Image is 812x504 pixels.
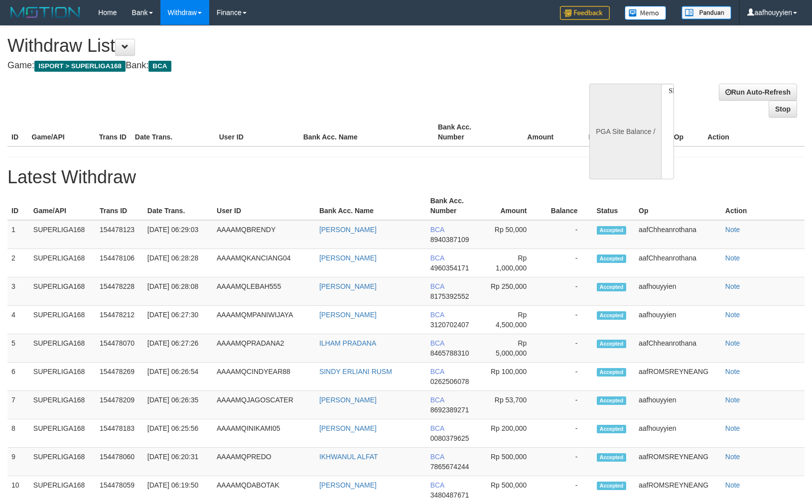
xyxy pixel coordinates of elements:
span: BCA [430,311,444,319]
span: Accepted [597,254,627,263]
span: 7865674244 [430,463,469,471]
th: Date Trans. [131,118,215,146]
span: 0262506078 [430,378,469,385]
a: Stop [769,101,797,118]
td: [DATE] 06:27:26 [143,334,213,363]
td: 3 [7,277,29,306]
a: [PERSON_NAME] [319,396,377,404]
td: 7 [7,391,29,419]
td: [DATE] 06:29:03 [143,220,213,249]
span: BCA [430,339,444,347]
td: AAAAMQMPANIWIJAYA [213,306,315,334]
td: aafChheanrothana [635,220,721,249]
th: Amount [501,118,568,146]
td: - [541,249,592,277]
th: Game/API [28,118,95,146]
span: 8692389271 [430,406,469,414]
td: 2 [7,249,29,277]
h4: Game: Bank: [7,61,532,71]
th: Bank Acc. Name [315,192,426,220]
td: aafhouyyien [635,391,721,419]
th: Balance [541,192,592,220]
td: - [541,419,592,448]
th: Bank Acc. Number [426,192,482,220]
span: BCA [430,368,444,376]
span: Accepted [597,340,627,348]
td: Rp 1,000,000 [482,249,541,277]
td: [DATE] 06:20:31 [143,448,213,476]
a: Run Auto-Refresh [719,84,797,101]
td: Rp 4,500,000 [482,306,541,334]
td: SUPERLIGA168 [29,334,96,363]
a: [PERSON_NAME] [319,254,377,262]
th: Op [635,192,721,220]
span: BCA [430,424,444,432]
td: 154478209 [96,391,143,419]
span: 3480487671 [430,491,469,499]
td: aafChheanrothana [635,249,721,277]
td: AAAAMQCINDYEAR88 [213,363,315,391]
td: SUPERLIGA168 [29,220,96,249]
span: 3120702407 [430,321,469,329]
th: User ID [213,192,315,220]
a: SINDY ERLIANI RUSM [319,368,392,376]
td: aafROMSREYNEANG [635,363,721,391]
td: AAAAMQJAGOSCATER [213,391,315,419]
a: Note [725,424,740,432]
span: BCA [430,481,444,489]
td: 1 [7,220,29,249]
td: 154478060 [96,448,143,476]
td: [DATE] 06:28:08 [143,277,213,306]
span: 8175392552 [430,292,469,300]
td: Rp 50,000 [482,220,541,249]
th: Balance [568,118,630,146]
span: 8940387109 [430,236,469,244]
a: Note [725,339,740,347]
span: 4960354171 [430,264,469,272]
span: 8465788310 [430,349,469,357]
td: Rp 250,000 [482,277,541,306]
a: [PERSON_NAME] [319,424,377,432]
span: BCA [430,254,444,262]
a: Note [725,311,740,319]
th: Action [703,118,805,146]
td: [DATE] 06:28:28 [143,249,213,277]
span: BCA [430,282,444,290]
td: [DATE] 06:26:35 [143,391,213,419]
a: Note [725,396,740,404]
img: Button%20Memo.svg [625,6,667,20]
td: [DATE] 06:26:54 [143,363,213,391]
img: panduan.png [681,6,731,19]
span: Accepted [597,453,627,462]
td: - [541,306,592,334]
th: Bank Acc. Number [434,118,501,146]
a: [PERSON_NAME] [319,282,377,290]
td: Rp 500,000 [482,448,541,476]
th: ID [7,192,29,220]
td: AAAAMQPREDO [213,448,315,476]
td: 154478228 [96,277,143,306]
td: AAAAMQBRENDY [213,220,315,249]
td: aafhouyyien [635,306,721,334]
a: [PERSON_NAME] [319,311,377,319]
td: aafChheanrothana [635,334,721,363]
td: - [541,391,592,419]
td: 4 [7,306,29,334]
span: BCA [148,61,171,72]
th: Bank Acc. Name [299,118,434,146]
td: 154478123 [96,220,143,249]
h1: Withdraw List [7,36,532,56]
td: SUPERLIGA168 [29,419,96,448]
span: BCA [430,396,444,404]
td: 9 [7,448,29,476]
td: Rp 5,000,000 [482,334,541,363]
td: aafROMSREYNEANG [635,448,721,476]
span: Accepted [597,482,627,490]
a: ILHAM PRADANA [319,339,376,347]
td: 154478269 [96,363,143,391]
td: aafhouyyien [635,277,721,306]
a: IKHWANUL ALFAT [319,453,378,461]
td: SUPERLIGA168 [29,306,96,334]
th: Status [593,192,635,220]
img: Feedback.jpg [560,6,610,20]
